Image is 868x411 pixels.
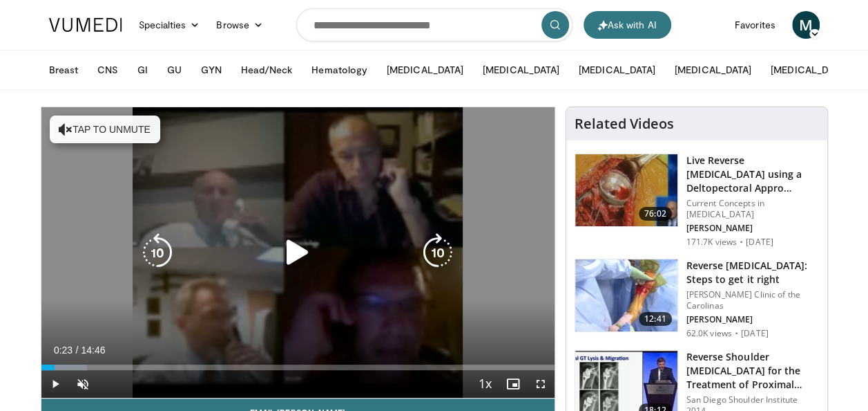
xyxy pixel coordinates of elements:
[49,18,122,32] img: VuMedi Logo
[639,312,672,326] span: 12:41
[575,116,674,132] h4: Related Videos
[762,56,856,84] button: [MEDICAL_DATA]
[666,56,760,84] button: [MEDICAL_DATA]
[746,237,773,248] p: [DATE]
[584,11,671,39] button: Ask with AI
[527,370,554,398] button: Fullscreen
[89,56,126,84] button: CNS
[378,56,472,84] button: [MEDICAL_DATA]
[686,259,819,286] h3: Reverse [MEDICAL_DATA]: Steps to get it right
[472,370,499,398] button: Playback Rate
[575,259,819,339] a: 12:41 Reverse [MEDICAL_DATA]: Steps to get it right [PERSON_NAME] Clinic of the Carolinas [PERSON...
[50,116,160,143] button: Tap to unmute
[686,350,819,392] h3: Reverse Shoulder [MEDICAL_DATA] for the Treatment of Proximal Humeral …
[686,289,819,311] p: [PERSON_NAME] Clinic of the Carolinas
[41,365,554,370] div: Progress Bar
[575,154,819,248] a: 76:02 Live Reverse [MEDICAL_DATA] using a Deltopectoral Appro… Current Concepts in [MEDICAL_DATA]...
[69,370,97,398] button: Unmute
[570,56,664,84] button: [MEDICAL_DATA]
[81,345,105,356] span: 14:46
[41,370,69,398] button: Play
[41,107,554,399] video-js: Video Player
[639,207,672,221] span: 76:02
[686,198,819,220] p: Current Concepts in [MEDICAL_DATA]
[686,237,737,248] p: 171.7K views
[129,56,156,84] button: GI
[159,56,190,84] button: GU
[741,328,769,339] p: [DATE]
[735,328,738,339] div: ·
[686,154,819,195] h3: Live Reverse [MEDICAL_DATA] using a Deltopectoral Appro…
[575,154,677,226] img: 684033_3.png.150x105_q85_crop-smart_upscale.jpg
[792,11,820,39] a: M
[726,11,784,39] a: Favorites
[233,56,301,84] button: Head/Neck
[54,345,73,356] span: 0:23
[193,56,229,84] button: GYN
[76,345,79,356] span: /
[686,223,819,234] p: [PERSON_NAME]
[303,56,376,84] button: Hematology
[686,328,732,339] p: 62.0K views
[499,370,527,398] button: Enable picture-in-picture mode
[740,237,743,248] div: ·
[575,259,677,331] img: 326034_0000_1.png.150x105_q85_crop-smart_upscale.jpg
[296,8,572,42] input: Search topics, interventions
[686,314,819,325] p: [PERSON_NAME]
[41,56,86,84] button: Breast
[208,11,271,39] a: Browse
[131,11,209,39] a: Specialties
[474,56,568,84] button: [MEDICAL_DATA]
